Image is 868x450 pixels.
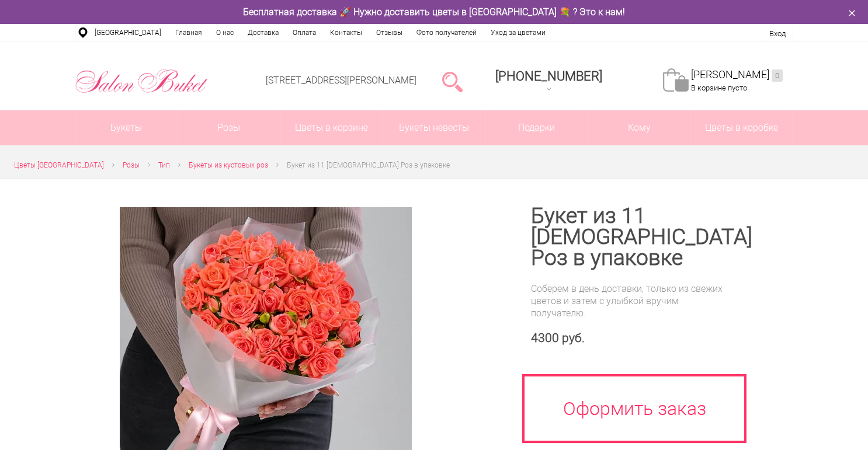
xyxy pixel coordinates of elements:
a: Оплата [286,24,323,41]
a: [PHONE_NUMBER] [488,65,609,98]
a: Уход за цветами [484,24,553,41]
span: Букеты из кустовых роз [189,161,268,169]
span: Розы [123,161,140,169]
a: Главная [168,24,209,41]
a: Букеты [75,110,178,145]
a: [PERSON_NAME] [691,68,783,82]
span: [PHONE_NUMBER] [495,69,602,83]
span: Тип [158,161,170,169]
a: Букеты из кустовых роз [189,159,268,172]
a: Цветы [GEOGRAPHIC_DATA] [14,159,104,172]
a: Доставка [241,24,286,41]
div: Бесплатная доставка 🚀 Нужно доставить цветы в [GEOGRAPHIC_DATA] 💐 ? Это к нам! [66,6,802,18]
a: Подарки [485,110,588,145]
span: В корзине пусто [691,83,747,92]
a: Розы [123,159,140,172]
a: Цветы в корзине [280,110,383,145]
a: О нас [209,24,241,41]
ins: 0 [772,69,783,82]
h1: Букет из 11 [DEMOGRAPHIC_DATA] Роз в упаковке [531,205,732,268]
a: Букеты невесты [383,110,485,145]
span: Кому [588,110,690,145]
a: Тип [158,159,170,172]
div: 4300 руб. [531,331,732,346]
a: Контакты [323,24,369,41]
a: Вход [769,29,786,38]
span: Цветы [GEOGRAPHIC_DATA] [14,161,104,169]
a: Фото получателей [409,24,484,41]
a: Розы [178,110,280,145]
div: Соберем в день доставки, только из свежих цветов и затем с улыбкой вручим получателю. [531,282,732,319]
a: [STREET_ADDRESS][PERSON_NAME] [266,75,416,86]
a: Цветы в коробке [690,110,793,145]
span: Букет из 11 [DEMOGRAPHIC_DATA] Роз в упаковке [287,161,450,169]
a: [GEOGRAPHIC_DATA] [88,24,168,41]
img: Цветы Нижний Новгород [75,66,209,96]
a: Оформить заказ [522,374,747,443]
a: Отзывы [369,24,409,41]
